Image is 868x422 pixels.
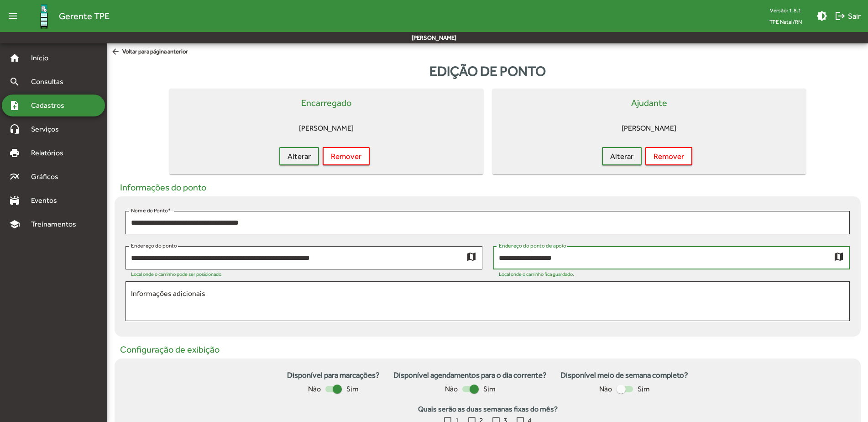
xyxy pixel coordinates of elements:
mat-icon: print [9,148,20,158]
span: Não [308,384,321,395]
mat-icon: arrow_back [111,47,122,57]
mat-icon: menu [4,7,22,25]
span: Sim [638,384,650,395]
mat-icon: school [9,219,20,230]
span: Sim [346,384,359,395]
span: Remover [654,148,684,164]
mat-icon: brightness_medium [816,11,827,21]
mat-card-content: [PERSON_NAME] [177,117,476,140]
span: Sim [483,384,496,395]
span: TPE Natal/RN [762,16,809,27]
span: Sair [835,8,861,24]
mat-icon: home [9,53,20,63]
mat-icon: map [466,251,477,262]
span: Remover [331,148,361,164]
span: Gerente TPE [59,9,110,23]
span: Alterar [610,148,633,164]
mat-card-title: Ajudante [631,96,667,110]
mat-icon: map [833,251,844,262]
button: Remover [323,147,370,165]
div: Versão: 1.8.1 [762,5,809,16]
button: Alterar [602,147,642,165]
h5: Informações do ponto [115,182,861,193]
button: Remover [645,147,692,165]
img: Logo [29,1,59,31]
mat-hint: Local onde o carrinho pode ser posicionado. [131,271,223,277]
span: Eventos [26,195,69,206]
mat-icon: logout [835,11,846,21]
span: Gráficos [26,171,71,182]
h5: Configuração de exibição [115,344,861,355]
mat-hint: Local onde o carrinho fica guardado. [499,271,574,277]
button: Sair [831,8,864,24]
span: Não [599,384,612,395]
span: Serviços [26,124,71,135]
mat-icon: headset_mic [9,124,20,135]
span: Treinamentos [26,219,87,230]
strong: Quais serão as duas semanas fixas do mês? [125,404,850,415]
span: Relatórios [26,148,75,158]
strong: Disponível meio de semana completo? [560,369,688,381]
span: Consultas [26,76,75,87]
mat-icon: note_add [9,100,20,111]
span: Início [26,53,62,63]
mat-card-content: [PERSON_NAME] [500,117,799,140]
strong: Disponível agendamentos para o dia corrente? [393,369,547,381]
span: Voltar para página anterior [111,47,188,57]
a: Gerente TPE [22,1,110,31]
span: Alterar [288,148,311,164]
mat-icon: stadium [9,195,20,206]
button: Alterar [279,147,319,165]
mat-card-title: Encarregado [301,96,351,110]
span: Não [445,384,458,395]
span: Cadastros [26,100,76,111]
div: Edição de ponto [111,61,864,81]
strong: Disponível para marcações? [287,369,380,381]
mat-icon: search [9,76,20,87]
mat-icon: multiline_chart [9,171,20,182]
